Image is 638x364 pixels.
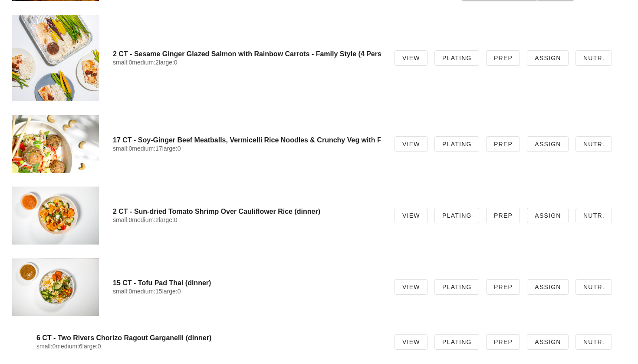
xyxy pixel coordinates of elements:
[36,334,381,342] h4: 6 CT - Two Rivers Chorizo Ragout Garganelli (dinner)
[132,288,162,295] span: medium:15
[402,283,420,290] span: View
[434,279,479,295] a: Plating
[162,288,181,295] span: large:0
[583,338,605,345] span: Nutr.
[534,338,561,345] span: Assign
[576,334,612,350] a: Nutr.
[113,145,132,152] span: small:0
[402,141,420,148] span: View
[493,212,513,219] span: Prep
[527,334,569,350] a: Assign
[113,136,381,144] h4: 17 CT - Soy-Ginger Beef Meatballs, Vermicelli Rice Noodles & Crunchy Veg with Fresh Herbs (dinner)
[576,279,612,295] a: Nutr.
[434,50,479,66] a: Plating
[493,55,513,61] span: Prep
[583,212,605,219] span: Nutr.
[113,288,132,295] span: small:0
[113,50,381,58] h4: 2 CT - Sesame Ginger Glazed Salmon with Rainbow Carrots - Family Style (4 Person) (dinner)
[395,50,428,66] a: View
[162,145,181,152] span: large:0
[527,50,569,66] a: Assign
[576,50,612,66] a: Nutr.
[434,136,479,152] a: Plating
[534,55,561,61] span: Assign
[132,145,162,152] span: medium:17
[583,141,605,148] span: Nutr.
[132,216,158,223] span: medium:2
[493,141,513,148] span: Prep
[159,216,178,223] span: large:0
[36,343,56,350] span: small:0
[82,343,101,350] span: large:0
[576,208,612,223] a: Nutr.
[132,59,158,66] span: medium:2
[434,208,479,223] a: Plating
[534,141,561,148] span: Assign
[527,279,569,295] a: Assign
[442,141,472,148] span: Plating
[576,136,612,152] a: Nutr.
[113,59,132,66] span: small:0
[402,55,420,61] span: View
[493,338,513,345] span: Prep
[442,55,472,61] span: Plating
[442,283,472,290] span: Plating
[486,208,520,223] a: Prep
[486,334,520,350] a: Prep
[534,212,561,219] span: Assign
[534,283,561,290] span: Assign
[527,136,569,152] a: Assign
[434,334,479,350] a: Plating
[486,50,520,66] a: Prep
[486,279,520,295] a: Prep
[159,59,178,66] span: large:0
[402,338,420,345] span: View
[583,55,605,61] span: Nutr.
[402,212,420,219] span: View
[395,334,428,350] a: View
[493,283,513,290] span: Prep
[442,338,472,345] span: Plating
[583,283,605,290] span: Nutr.
[56,343,82,350] span: medium:6
[486,136,520,152] a: Prep
[113,279,381,287] h4: 15 CT - Tofu Pad Thai (dinner)
[395,136,428,152] a: View
[395,279,428,295] a: View
[113,207,381,216] h4: 2 CT - Sun-dried Tomato Shrimp Over Cauliflower Rice (dinner)
[442,212,472,219] span: Plating
[113,216,132,223] span: small:0
[527,208,569,223] a: Assign
[395,208,428,223] a: View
